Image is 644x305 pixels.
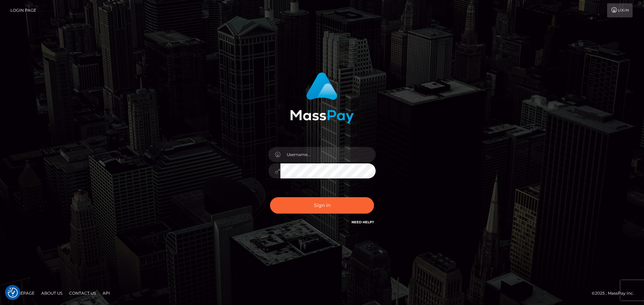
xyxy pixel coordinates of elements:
[39,288,65,298] a: About Us
[10,3,36,17] a: Login Page
[66,288,99,298] a: Contact Us
[592,290,639,297] div: © 2025 , MassPay Inc.
[280,147,376,162] input: Username...
[8,288,18,298] button: Consent Preferences
[8,288,18,298] img: Revisit consent button
[7,288,37,298] a: Homepage
[290,72,354,124] img: MassPay Login
[352,220,374,224] a: Need Help?
[607,3,633,17] a: Login
[270,197,374,214] button: Sign in
[100,288,113,298] a: API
